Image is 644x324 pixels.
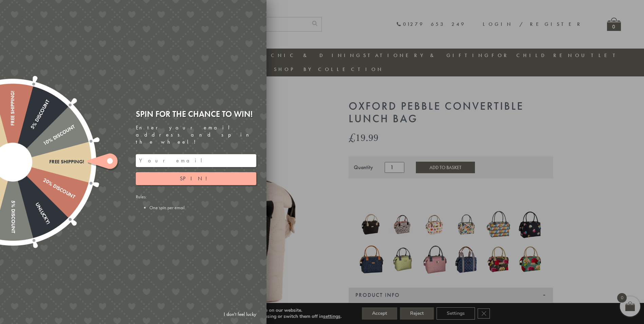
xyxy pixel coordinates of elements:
[11,124,76,165] div: 10% Discount
[11,160,76,200] div: 20% Discount
[136,194,256,211] div: Rules:
[149,204,256,211] li: One spin per email
[10,161,51,225] div: Unlucky!
[136,154,256,167] input: Your email
[220,308,260,321] a: I don't feel lucky
[10,91,16,162] div: Free shipping!
[10,162,16,233] div: 5% Discount
[10,99,51,163] div: 5% Discount
[136,109,256,119] div: Spin for the chance to win!
[136,124,256,145] div: Enter your email address and spin the wheel!
[136,172,256,185] button: Spin!
[180,175,212,182] span: Spin!
[13,159,84,165] div: Free shipping!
